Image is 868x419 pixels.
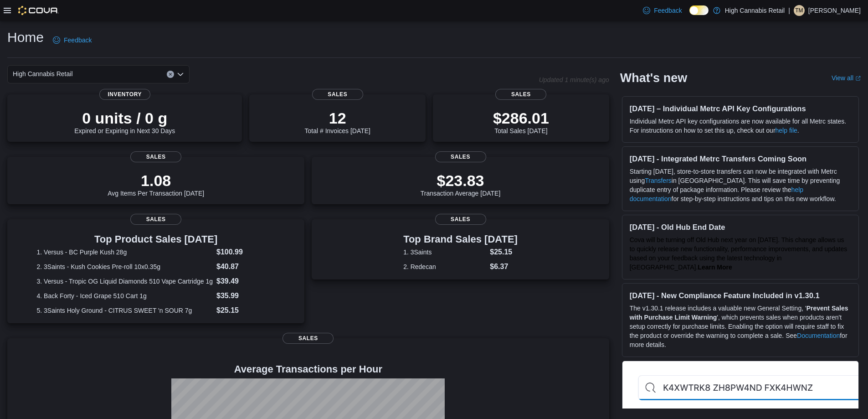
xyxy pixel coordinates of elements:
span: Sales [282,333,334,344]
div: Avg Items Per Transaction [DATE] [108,171,204,197]
h3: Top Product Sales [DATE] [37,234,275,245]
span: Inventory [99,89,150,100]
div: Expired or Expiring in Next 30 Days [74,109,175,134]
span: Cova will be turning off Old Hub next year on [DATE]. This change allows us to quickly release ne... [630,236,847,271]
p: Starting [DATE], store-to-store transfers can now be integrated with Metrc using in [GEOGRAPHIC_D... [630,167,851,203]
h3: [DATE] - New Compliance Feature Included in v1.30.1 [630,291,851,300]
div: Tonisha Misuraca [794,5,805,16]
p: | [788,5,790,16]
a: Learn More [698,264,732,271]
p: 12 [305,109,370,127]
dd: $6.37 [490,261,518,272]
span: Sales [435,214,486,225]
span: Sales [130,214,181,225]
input: Dark Mode [689,5,709,15]
a: help file [776,127,797,134]
span: Sales [130,151,181,162]
h3: [DATE] – Individual Metrc API Key Configurations [630,104,851,113]
span: Sales [435,151,486,162]
h4: Average Transactions per Hour [15,364,602,375]
a: help documentation [630,186,803,202]
dd: $39.49 [216,276,275,287]
div: Transaction Average [DATE] [421,171,501,197]
p: Updated 1 minute(s) ago [539,76,609,83]
h3: [DATE] - Old Hub End Date [630,222,851,232]
a: View allExternal link [832,74,861,82]
p: Individual Metrc API key configurations are now available for all Metrc states. For instructions ... [630,117,851,135]
svg: External link [855,76,861,81]
span: High Cannabis Retail [13,68,73,79]
h1: Home [7,28,44,47]
dd: $25.15 [216,305,275,316]
a: Feedback [49,31,95,49]
button: Clear input [167,71,174,78]
h2: What's new [620,71,687,85]
span: Feedback [654,6,682,15]
span: Sales [312,89,363,100]
dt: 2. Redecan [403,262,486,271]
p: [PERSON_NAME] [808,5,861,16]
p: $23.83 [421,171,501,190]
a: Feedback [639,1,685,20]
dd: $25.15 [490,247,518,258]
div: Total # Invoices [DATE] [305,109,370,134]
a: Documentation [797,332,840,339]
button: Open list of options [177,71,184,78]
dt: 5. 3Saints Holy Ground - CITRUS SWEET 'n SOUR 7g [37,306,213,315]
dd: $35.99 [216,290,275,301]
p: 0 units / 0 g [74,109,175,127]
p: $286.01 [493,109,549,127]
span: Sales [495,89,546,100]
dt: 2. 3Saints - Kush Cookies Pre-roll 10x0.35g [37,262,213,271]
dd: $40.87 [216,261,275,272]
span: TM [795,5,803,16]
p: 1.08 [108,171,204,190]
dt: 3. Versus - Tropic OG Liquid Diamonds 510 Vape Cartridge 1g [37,277,213,286]
span: Feedback [64,36,92,45]
img: Cova [18,6,59,15]
p: High Cannabis Retail [725,5,785,16]
strong: Prevent Sales with Purchase Limit Warning [630,305,848,321]
h3: Top Brand Sales [DATE] [403,234,518,245]
h3: [DATE] - Integrated Metrc Transfers Coming Soon [630,154,851,163]
dt: 1. 3Saints [403,248,486,257]
p: The v1.30.1 release includes a valuable new General Setting, ' ', which prevents sales when produ... [630,304,851,349]
dt: 1. Versus - BC Purple Kush 28g [37,248,213,257]
a: Transfers [645,177,672,184]
dt: 4. Back Forty - Iced Grape 510 Cart 1g [37,291,213,300]
div: Total Sales [DATE] [493,109,549,134]
dd: $100.99 [216,247,275,258]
